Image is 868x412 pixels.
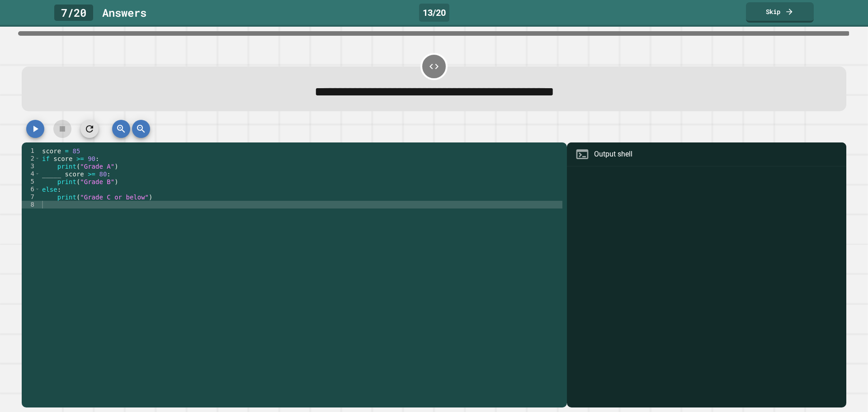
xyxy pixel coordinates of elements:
div: 1 [22,147,40,155]
div: 7 / 20 [54,5,93,21]
div: 2 [22,155,40,162]
span: Toggle code folding, rows 6 through 7 [35,185,40,193]
div: 7 [22,193,40,201]
div: Answer s [102,5,146,21]
div: 6 [22,185,40,193]
div: 4 [22,170,40,178]
div: 5 [22,178,40,185]
div: Output shell [594,149,632,160]
div: 8 [22,201,40,208]
a: Skip [746,2,814,23]
div: 13 / 20 [419,4,449,22]
span: Toggle code folding, rows 2 through 3 [35,155,40,162]
div: 3 [22,162,40,170]
span: Toggle code folding, rows 4 through 5 [35,170,40,178]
